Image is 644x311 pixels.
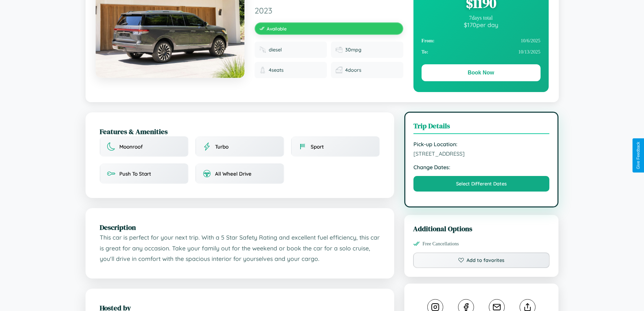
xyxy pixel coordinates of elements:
div: 10 / 6 / 2025 [422,35,541,46]
p: This car is perfect for your next trip. With a 5 Star Safety Rating and excellent fuel efficiency... [100,232,380,264]
img: Fuel type [259,46,266,53]
span: 30 mpg [345,47,361,53]
h2: Features & Amenities [100,127,380,136]
button: Add to favorites [413,252,550,268]
div: 7 days total [422,15,541,21]
span: [STREET_ADDRESS] [413,150,550,157]
div: 10 / 13 / 2025 [422,46,541,58]
img: Fuel efficiency [336,46,342,53]
strong: Pick-up Location: [413,141,550,148]
span: diesel [269,47,282,53]
span: 4 seats [269,67,284,73]
strong: Change Dates: [413,164,550,171]
span: 2023 [255,5,403,16]
strong: From: [422,38,435,44]
span: Moonroof [119,143,143,150]
h3: Trip Details [413,121,550,134]
span: Push To Start [119,171,151,177]
div: Give Feedback [636,142,641,169]
div: $ 170 per day [422,21,541,28]
button: Book Now [422,64,541,81]
h2: Description [100,222,380,232]
strong: To: [422,49,428,55]
img: Seats [259,67,266,73]
img: Doors [336,67,342,73]
span: 4 doors [345,67,361,73]
span: Turbo [215,143,229,150]
span: Sport [311,143,324,150]
h3: Additional Options [413,224,550,234]
button: Select Different Dates [413,176,550,192]
span: All Wheel Drive [215,171,252,177]
span: Available [267,26,287,31]
span: Free Cancellations [423,241,459,247]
